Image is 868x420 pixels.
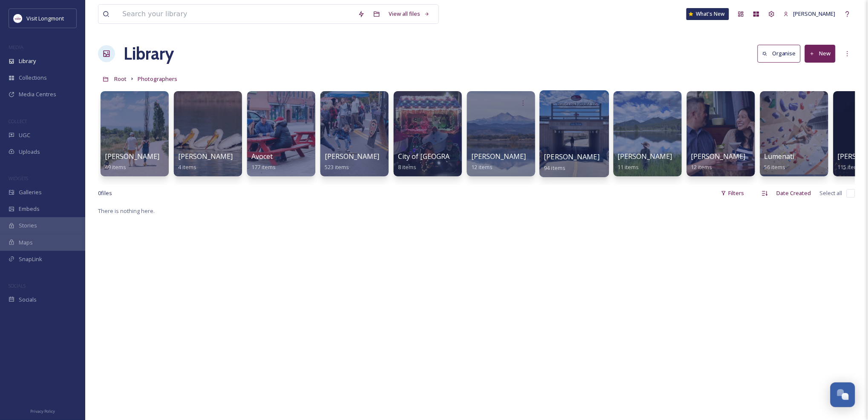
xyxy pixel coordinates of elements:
[19,131,30,139] span: UGC
[618,152,672,171] a: [PERSON_NAME]11 items
[19,255,42,263] span: SnapLink
[544,153,600,172] a: [PERSON_NAME]94 items
[19,205,40,213] span: Embeds
[691,152,746,161] span: [PERSON_NAME]
[114,75,127,83] span: Root
[178,152,233,171] a: [PERSON_NAME]4 items
[138,75,177,83] span: Photographers
[9,175,28,181] span: WIDGETS
[325,152,379,161] span: [PERSON_NAME]
[98,189,112,197] span: 0 file s
[325,163,349,171] span: 523 items
[14,14,22,23] img: longmont.jpg
[544,152,600,161] span: [PERSON_NAME]
[124,41,174,66] a: Library
[758,45,805,62] a: Organise
[618,152,672,161] span: [PERSON_NAME]
[9,44,23,50] span: MEDIA
[251,152,273,161] span: Avocet
[30,406,55,416] a: Privacy Policy
[398,152,489,171] a: City of [GEOGRAPHIC_DATA]8 items
[691,163,712,171] span: 12 items
[764,152,795,171] a: Lumenati56 items
[105,152,159,171] a: [PERSON_NAME]49 items
[19,148,40,156] span: Uploads
[9,282,26,289] span: SOCIALS
[764,152,795,161] span: Lumenati
[779,6,840,22] a: [PERSON_NAME]
[114,74,127,84] a: Root
[251,163,276,171] span: 177 items
[398,152,489,161] span: City of [GEOGRAPHIC_DATA]
[178,152,233,161] span: [PERSON_NAME]
[9,118,27,124] span: COLLECT
[805,45,836,62] button: New
[398,163,416,171] span: 8 items
[19,222,37,230] span: Stories
[618,163,639,171] span: 11 items
[26,14,64,22] span: Visit Longmont
[325,152,379,171] a: [PERSON_NAME]523 items
[105,163,126,171] span: 49 items
[838,163,862,171] span: 115 items
[471,152,526,171] a: [PERSON_NAME]12 items
[686,8,729,20] a: What's New
[717,185,749,201] div: Filters
[19,296,37,304] span: Socials
[691,152,746,171] a: [PERSON_NAME]12 items
[105,152,159,161] span: [PERSON_NAME]
[471,163,493,171] span: 12 items
[773,185,816,201] div: Date Created
[19,74,47,82] span: Collections
[544,164,566,171] span: 94 items
[178,163,196,171] span: 4 items
[820,189,842,197] span: Select all
[19,188,42,196] span: Galleries
[19,90,56,98] span: Media Centres
[384,6,434,22] a: View all files
[793,10,836,17] span: [PERSON_NAME]
[30,408,55,414] span: Privacy Policy
[98,207,155,215] span: There is nothing here.
[831,383,855,407] button: Open Chat
[19,57,36,65] span: Library
[471,152,526,161] span: [PERSON_NAME]
[764,163,786,171] span: 56 items
[138,74,177,84] a: Photographers
[118,5,354,23] input: Search your library
[251,152,276,171] a: Avocet177 items
[758,45,801,62] button: Organise
[19,239,33,247] span: Maps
